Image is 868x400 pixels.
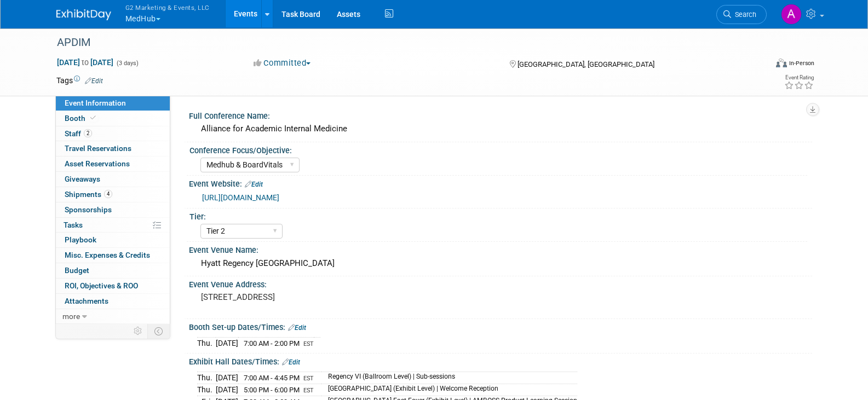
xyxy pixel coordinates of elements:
[189,353,812,368] div: Exhibit Hall Dates/Times:
[64,221,83,229] span: Tasks
[65,159,130,168] span: Asset Reservations
[201,292,436,302] pre: [STREET_ADDRESS]
[197,372,216,384] td: Thu.
[702,57,815,73] div: Event Format
[244,386,300,394] span: 5:00 PM - 6:00 PM
[104,190,112,198] span: 4
[518,60,654,68] span: [GEOGRAPHIC_DATA], [GEOGRAPHIC_DATA]
[80,58,90,67] span: to
[321,384,577,396] td: [GEOGRAPHIC_DATA] (Exhibit Level) | Welcome Reception
[716,5,767,24] a: Search
[189,242,812,256] div: Event Venue Name:
[56,263,170,278] a: Budget
[303,375,314,382] span: EST
[125,2,210,13] span: G2 Marketing & Events, LLC
[56,126,170,141] a: Staff2
[65,266,89,275] span: Budget
[321,372,577,384] td: Regency VI (Ballroom Level) | Sub-sessions
[189,108,812,121] div: Full Conference Name:
[216,384,238,396] td: [DATE]
[189,319,812,333] div: Booth Set-up Dates/Times:
[282,358,300,366] a: Edit
[244,374,300,382] span: 7:00 AM - 4:45 PM
[784,75,814,80] div: Event Rating
[56,96,170,111] a: Event Information
[53,33,750,53] div: APDIM
[776,59,787,67] img: Format-Inperson.png
[56,111,170,126] a: Booth
[244,339,300,347] span: 7:00 AM - 2:00 PM
[189,208,807,222] div: Tier:
[56,202,170,217] a: Sponsorships
[56,294,170,309] a: Attachments
[189,176,812,190] div: Event Website:
[84,129,92,137] span: 2
[65,129,92,138] span: Staff
[65,297,108,305] span: Attachments
[90,115,96,121] i: Booth reservation complete
[56,187,170,202] a: Shipments4
[189,142,807,156] div: Conference Focus/Objective:
[250,57,315,69] button: Committed
[56,57,114,67] span: [DATE] [DATE]
[147,324,170,338] td: Toggle Event Tabs
[202,193,279,202] a: [URL][DOMAIN_NAME]
[216,372,238,384] td: [DATE]
[65,251,150,259] span: Misc. Expenses & Credits
[85,77,103,85] a: Edit
[781,4,802,25] img: Anna Lerner
[65,114,98,123] span: Booth
[245,181,263,188] a: Edit
[303,340,314,347] span: EST
[65,281,138,290] span: ROI, Objectives & ROO
[56,156,170,171] a: Asset Reservations
[65,205,112,214] span: Sponsorships
[116,60,139,67] span: (3 days)
[189,276,812,290] div: Event Venue Address:
[56,9,111,20] img: ExhibitDay
[288,324,306,332] a: Edit
[731,10,756,19] span: Search
[303,387,314,394] span: EST
[56,75,103,86] td: Tags
[129,324,148,338] td: Personalize Event Tab Strip
[56,248,170,263] a: Misc. Expenses & Credits
[62,312,80,321] span: more
[56,141,170,156] a: Travel Reservations
[56,233,170,247] a: Playbook
[65,98,126,107] span: Event Information
[216,338,238,349] td: [DATE]
[789,59,814,67] div: In-Person
[56,218,170,233] a: Tasks
[56,172,170,187] a: Giveaways
[65,144,131,153] span: Travel Reservations
[197,384,216,396] td: Thu.
[65,235,96,244] span: Playbook
[197,338,216,349] td: Thu.
[65,190,112,199] span: Shipments
[197,255,804,272] div: Hyatt Regency [GEOGRAPHIC_DATA]
[65,175,100,183] span: Giveaways
[56,309,170,324] a: more
[56,279,170,293] a: ROI, Objectives & ROO
[197,120,804,137] div: Alliance for Academic Internal Medicine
